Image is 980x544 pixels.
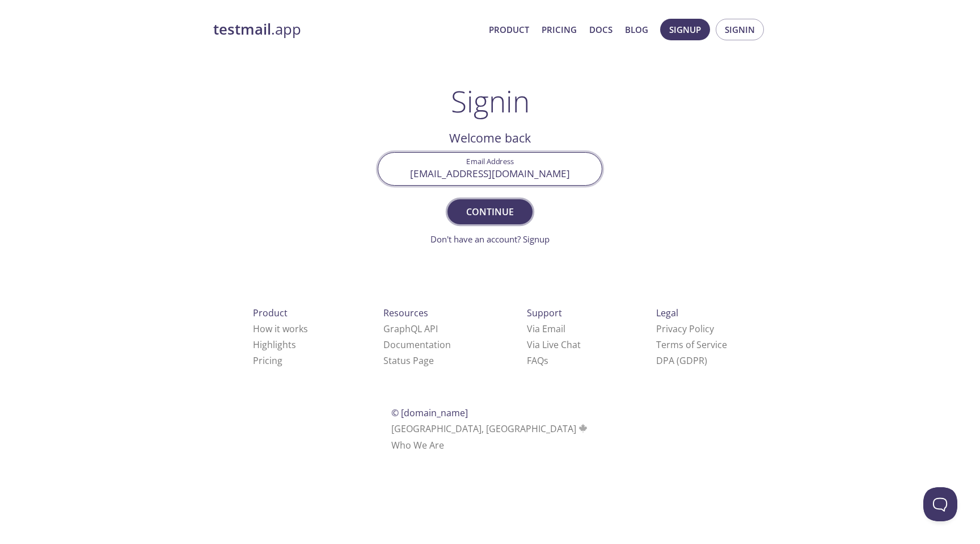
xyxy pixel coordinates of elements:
button: Signup [660,19,710,40]
a: Docs [589,22,612,37]
span: Signin [725,22,755,37]
a: FAQ [527,354,548,367]
h1: Signin [451,84,530,118]
a: Documentation [383,338,451,351]
iframe: Help Scout Beacon - Open [923,487,957,521]
a: Don't have an account? Signup [430,233,550,245]
a: Who We Are [391,439,444,451]
span: Continue [460,204,520,220]
h2: Welcome back [378,128,602,148]
a: Privacy Policy [656,323,714,335]
a: Via Email [527,323,565,335]
keeper-lock: Open Keeper Popup [582,162,595,175]
span: Support [527,307,562,319]
span: [GEOGRAPHIC_DATA], [GEOGRAPHIC_DATA] [391,422,589,435]
span: Resources [383,307,428,319]
span: Signup [669,22,701,37]
a: How it works [253,323,308,335]
strong: testmail [213,19,271,39]
span: Legal [656,307,678,319]
a: Product [489,22,529,37]
span: © [DOMAIN_NAME] [391,407,468,419]
span: s [544,354,548,367]
a: Via Live Chat [527,338,581,351]
button: Signin [716,19,764,40]
span: Product [253,307,288,319]
a: DPA (GDPR) [656,354,707,367]
a: GraphQL API [383,323,438,335]
a: Pricing [253,354,282,367]
a: Status Page [383,354,434,367]
a: Pricing [542,22,577,37]
a: Highlights [253,338,296,351]
a: Blog [625,22,648,37]
a: testmail.app [213,20,480,39]
a: Terms of Service [656,338,727,351]
button: Continue [447,199,533,224]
